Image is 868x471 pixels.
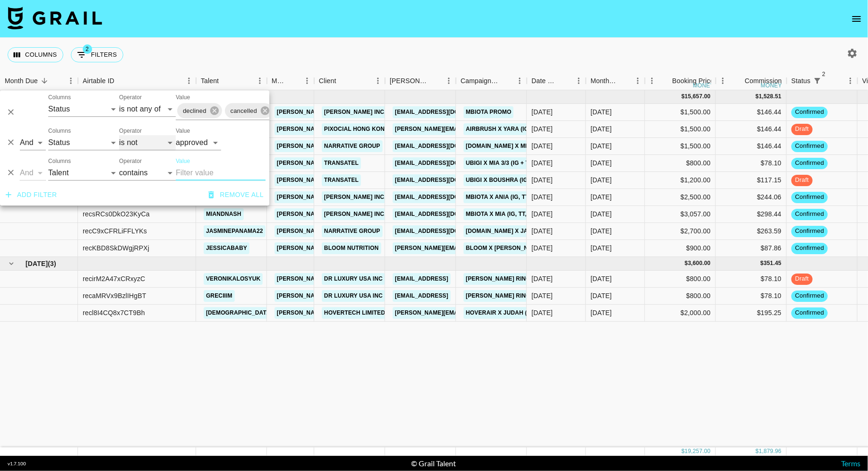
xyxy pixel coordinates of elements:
span: draft [791,274,813,283]
a: [PERSON_NAME][EMAIL_ADDRESS][DOMAIN_NAME] [275,273,429,285]
button: open drawer [847,9,866,28]
a: DR LUXURY USA INC [322,290,385,302]
div: Sep '25 [591,192,612,202]
span: confirmed [791,108,828,117]
button: Sort [429,74,442,87]
span: confirmed [791,193,828,202]
div: Booker [385,72,456,90]
div: recKBD8SkDWgjRPXj [83,243,149,253]
div: 11/08/2025 [532,107,553,117]
div: $146.44 [716,121,787,138]
div: recsRCs0DkO23KyCa [83,209,150,219]
div: 351.45 [764,259,782,267]
div: 18/08/2025 [532,141,553,151]
div: $78.10 [716,271,787,288]
span: draft [791,176,813,185]
div: Sep '25 [591,107,612,117]
button: Menu [371,74,385,88]
div: 1,879.96 [759,447,782,455]
div: $ [685,259,688,267]
a: greciiim [204,290,235,302]
div: 1,528.51 [759,93,782,101]
div: 16/06/2025 [532,274,553,283]
a: [PERSON_NAME][EMAIL_ADDRESS][DOMAIN_NAME] [275,191,429,203]
a: Transatel [322,174,361,186]
a: Ubigi x Mia 3/3 (IG + TT, 3 Stories) [464,157,570,169]
a: [EMAIL_ADDRESS][DOMAIN_NAME] [393,106,498,118]
label: Columns [48,127,71,135]
button: hide children [5,257,18,270]
button: Sort [559,74,572,87]
a: DR LUXURY USA INC [322,273,385,285]
a: HoverAir x Judah (4/4) [464,307,540,319]
div: $1,200.00 [645,172,716,189]
div: $1,500.00 [645,104,716,121]
div: 3,600.00 [688,259,711,267]
button: Sort [731,74,745,87]
button: Sort [336,74,350,87]
a: [PERSON_NAME][EMAIL_ADDRESS][DOMAIN_NAME] [275,174,429,186]
a: [PERSON_NAME][EMAIL_ADDRESS][DOMAIN_NAME] [275,157,429,169]
div: Jun '25 [591,291,612,300]
a: [EMAIL_ADDRESS][DOMAIN_NAME] [393,191,498,203]
a: HOVERTECH LIMITED [322,307,387,319]
a: AirBrush x Yara (IG) [464,123,533,135]
a: [EMAIL_ADDRESS][DOMAIN_NAME] [393,225,498,237]
div: Commission [745,72,782,90]
button: Sort [824,74,837,87]
button: Remove all [205,186,267,204]
label: Columns [48,157,71,165]
button: Menu [300,74,314,88]
div: Airtable ID [78,72,196,90]
button: Menu [645,74,659,88]
div: recaMRVx9BzlIHgBT [83,291,146,300]
div: $800.00 [645,155,716,172]
div: $78.10 [716,155,787,172]
div: $244.06 [716,189,787,206]
div: 15/05/2025 [532,291,553,300]
a: [DEMOGRAPHIC_DATA] [204,307,275,319]
label: Operator [119,127,142,135]
button: Sort [618,74,631,87]
a: Bloom Nutrition [322,242,381,254]
div: Sep '25 [591,141,612,151]
div: $ [756,93,759,101]
span: ( 3 ) [48,259,56,268]
div: $2,700.00 [645,223,716,240]
div: $800.00 [645,288,716,305]
button: Menu [716,74,730,88]
a: [PERSON_NAME][EMAIL_ADDRESS][DOMAIN_NAME] [393,242,547,254]
div: $263.59 [716,223,787,240]
a: [PERSON_NAME] Ring x [GEOGRAPHIC_DATA] [464,290,602,302]
a: [PERSON_NAME][EMAIL_ADDRESS][DOMAIN_NAME] [275,208,429,220]
div: Month Due [5,72,38,90]
div: Date Created [532,72,559,90]
a: [PERSON_NAME][EMAIL_ADDRESS][DOMAIN_NAME] [275,140,429,152]
div: $146.44 [716,138,787,155]
div: $117.15 [716,172,787,189]
div: Client [319,72,336,90]
a: [PERSON_NAME] Ring x [PERSON_NAME] (1IG) [464,273,603,285]
label: Columns [48,94,71,102]
div: $298.44 [716,206,787,223]
div: $900.00 [645,240,716,257]
span: confirmed [791,142,828,151]
a: Transatel [322,157,361,169]
div: Manager [267,72,314,90]
a: [PERSON_NAME][EMAIL_ADDRESS][PERSON_NAME][DOMAIN_NAME] [393,123,595,135]
select: Logic operator [20,165,46,180]
button: Sort [219,74,232,87]
button: Delete [4,136,18,150]
a: [PERSON_NAME][EMAIL_ADDRESS][DOMAIN_NAME] [275,106,429,118]
button: Show filters [811,74,824,87]
span: [DATE] [26,259,48,268]
button: Menu [843,74,858,88]
div: Client [314,72,385,90]
label: Value [176,94,190,102]
span: confirmed [791,308,828,317]
div: Sep '25 [591,175,612,185]
div: recl8I4CQ8x7CT9Bh [83,308,145,317]
button: Menu [513,74,527,88]
a: [PERSON_NAME][EMAIL_ADDRESS][DOMAIN_NAME] [275,123,429,135]
div: Campaign (Type) [456,72,527,90]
